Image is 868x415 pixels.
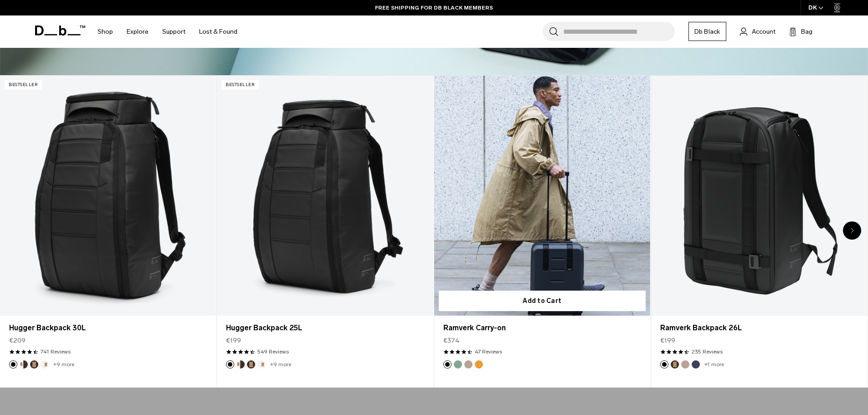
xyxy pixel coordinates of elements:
span: Account [752,27,776,36]
a: +9 more [270,361,291,368]
button: Espresso [247,360,255,369]
a: +1 more [704,361,724,368]
a: Ramverk Carry-on [443,323,641,333]
a: 549 reviews [257,348,289,356]
button: Black Out [226,360,234,369]
a: Hugger Backpack 30L [9,323,207,333]
a: Hugger Backpack 25L [226,323,424,333]
a: 235 reviews [692,348,723,356]
button: Bag [789,26,812,37]
span: €199 [226,336,241,345]
span: €374 [443,336,459,345]
button: Espresso [671,360,679,369]
a: Support [162,15,185,48]
a: Db Black [688,22,726,41]
div: 4 / 20 [651,75,868,388]
a: 741 reviews [41,348,71,356]
a: Account [740,26,776,37]
span: €209 [9,336,26,345]
a: Shop [98,15,113,48]
a: 47 reviews [475,348,502,356]
a: +9 more [53,361,74,368]
button: Espresso [30,360,38,369]
button: Fogbow Beige [681,360,689,369]
a: Explore [127,15,149,48]
button: Green Ray [454,360,462,369]
button: Black Out [9,360,17,369]
span: Bag [801,27,812,36]
a: Ramverk Backpack 26L [660,323,858,333]
p: Bestseller [221,80,259,90]
a: FREE SHIPPING FOR DB BLACK MEMBERS [375,4,493,12]
button: Black Out [660,360,668,369]
button: Add to Cart [439,291,646,311]
div: Next slide [843,221,861,240]
button: Parhelion Orange [475,360,483,369]
a: Lost & Found [199,15,237,48]
a: Ramverk Backpack 26L [651,76,867,316]
span: €199 [660,336,675,345]
button: Cappuccino [20,360,28,369]
div: 2 / 20 [217,75,434,388]
div: 3 / 20 [434,75,651,388]
button: Fogbow Beige [464,360,473,369]
button: Oatmilk [41,360,49,369]
a: Ramverk Carry-on [434,76,650,316]
p: Bestseller [5,80,42,90]
a: Hugger Backpack 25L [217,76,433,316]
button: Oatmilk [257,360,266,369]
button: Black Out [443,360,452,369]
button: Cappuccino [236,360,245,369]
nav: Main Navigation [91,15,244,48]
button: Blue Hour [692,360,700,369]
